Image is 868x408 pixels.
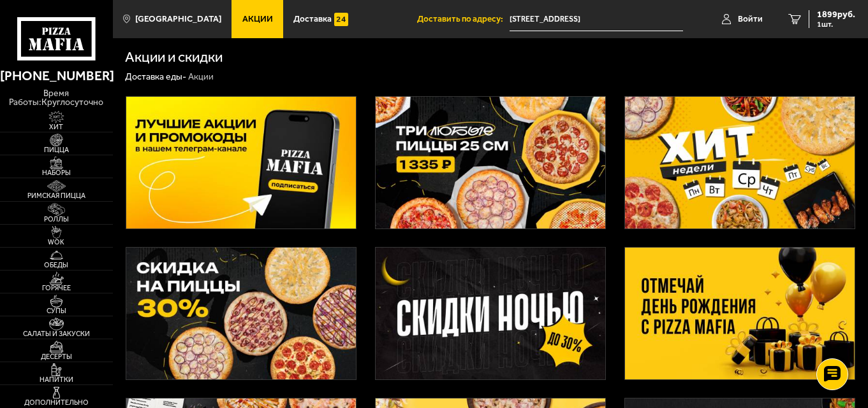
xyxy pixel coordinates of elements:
input: Ваш адрес доставки [510,8,683,31]
span: Доставить по адресу: [417,15,510,24]
span: Войти [738,15,763,24]
span: 1899 руб. [817,10,855,19]
h1: Акции и скидки [125,50,223,65]
a: Доставка еды- [125,71,186,82]
span: Акции [242,15,273,24]
span: [GEOGRAPHIC_DATA] [135,15,221,24]
img: 15daf4d41897b9f0e9f617042186c801.svg [334,13,348,26]
span: Доставка [293,15,332,24]
div: Акции [188,71,214,83]
span: 1 шт. [817,20,855,28]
